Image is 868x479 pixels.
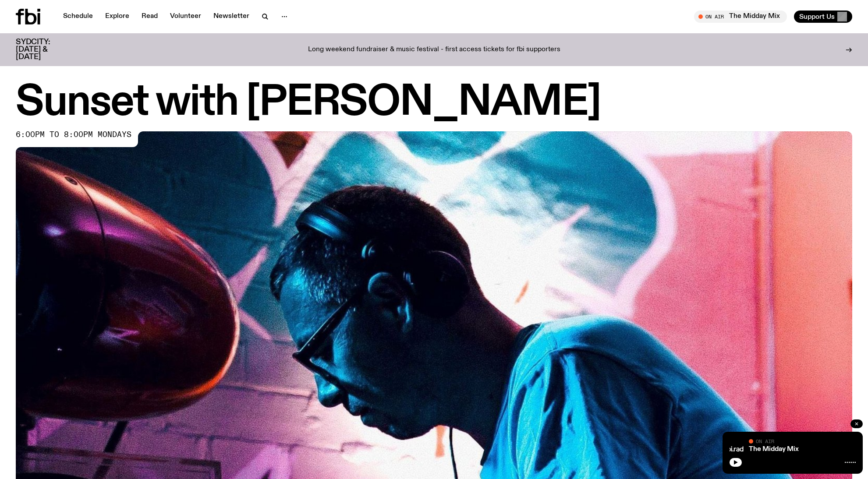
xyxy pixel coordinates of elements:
a: Read [136,11,163,23]
a: The Midday Mix [749,446,799,453]
h1: Sunset with [PERSON_NAME] [16,83,852,123]
span: On Air [756,438,774,444]
a: Explore [100,11,135,23]
span: Support Us [799,13,835,21]
button: Support Us [794,11,852,23]
p: Long weekend fundraiser & music festival - first access tickets for fbi supporters [308,46,560,54]
h3: SYDCITY: [DATE] & [DATE] [16,39,72,61]
a: Volunteer [165,11,206,23]
a: Schedule [58,11,98,23]
button: On AirThe Midday Mix [694,11,787,23]
span: 6:00pm to 8:00pm mondays [16,131,131,138]
a: Newsletter [208,11,255,23]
